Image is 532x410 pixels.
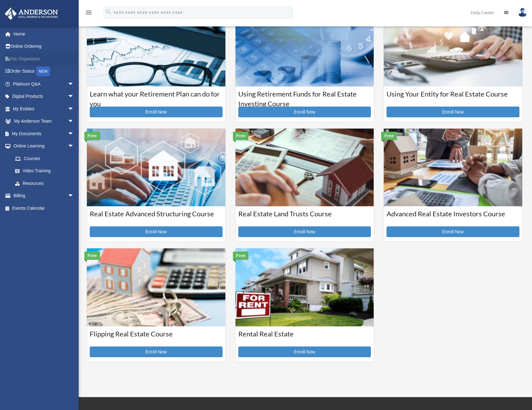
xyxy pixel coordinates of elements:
h3: Learn what your Retirement Plan can do for you [90,89,223,105]
a: Home [4,28,83,40]
a: Digital Productsarrow_drop_down [4,90,83,103]
a: Enroll Now [238,346,371,357]
a: Enroll Now [90,346,223,357]
span: arrow_drop_down [68,140,80,153]
div: Free [381,132,397,140]
div: NEW [36,67,50,76]
div: Free [233,252,249,260]
i: menu [85,9,93,16]
a: Platinum Q&Aarrow_drop_down [4,78,83,90]
a: Courses [9,152,80,165]
h3: Using Retirement Funds for Real Estate Investing Course [238,89,371,105]
h3: Flipping Real Estate Course [90,329,223,345]
a: menu [85,11,93,16]
a: Resources [9,177,83,190]
span: arrow_drop_down [68,115,80,128]
a: Enroll Now [238,107,371,117]
img: Anderson Advisors Platinum Portal [3,8,60,20]
a: My Entitiesarrow_drop_down [4,102,83,115]
span: arrow_drop_down [68,78,80,91]
a: Enroll Now [90,226,223,237]
a: Enroll Now [387,107,519,117]
h3: Real Estate Land Trusts Course [238,209,371,225]
a: Enroll Now [387,226,519,237]
h3: Rental Real Estate [238,329,371,345]
span: arrow_drop_down [68,190,80,202]
a: Tax Organizers [4,53,83,65]
a: Billingarrow_drop_down [4,190,83,202]
h3: Advanced Real Estate Investors Course [387,209,519,225]
img: User Pic [518,8,527,17]
h3: Using Your Entity for Real Estate Course [387,89,519,105]
a: Events Calendar [4,202,83,214]
a: Online Ordering [4,40,83,53]
span: arrow_drop_down [68,127,80,140]
a: My Documentsarrow_drop_down [4,127,83,140]
div: Free [84,132,100,140]
div: Free [233,132,249,140]
a: Enroll Now [238,226,371,237]
h3: Real Estate Advanced Structuring Course [90,209,223,225]
i: search [105,8,112,15]
a: Video Training [9,165,83,177]
span: arrow_drop_down [68,90,80,103]
div: Free [84,252,100,260]
a: Order StatusNEW [4,65,83,78]
a: My Anderson Teamarrow_drop_down [4,115,83,128]
span: arrow_drop_down [68,102,80,115]
a: Online Learningarrow_drop_down [4,140,83,152]
a: Enroll Now [90,107,223,117]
